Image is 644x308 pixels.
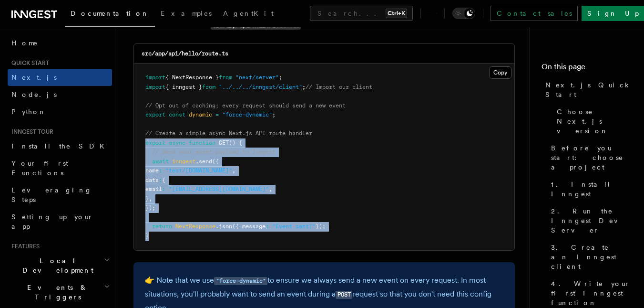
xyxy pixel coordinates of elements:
[542,61,633,76] h4: On this page
[545,80,633,99] span: Next.js Quick Start
[11,91,57,98] span: Node.js
[223,10,274,17] span: AgentKit
[189,111,212,118] span: dynamic
[152,158,169,165] span: await
[8,243,40,250] span: Features
[159,167,162,174] span: :
[222,111,272,118] span: "force-dynamic"
[272,111,276,118] span: ;
[152,223,172,230] span: return
[145,233,149,239] span: }
[310,6,413,21] button: Search...Ctrl+K
[145,139,165,146] span: export
[8,59,49,67] span: Quick start
[219,74,232,81] span: from
[386,9,407,18] kbd: Ctrl+K
[8,138,112,155] a: Install the SDK
[145,84,165,90] span: import
[8,86,112,103] a: Node.js
[551,180,633,199] span: 1. Install Inngest
[215,223,232,230] span: .json
[229,139,242,146] span: () {
[551,143,633,172] span: Before you start: choose a project
[145,111,165,118] span: export
[8,103,112,120] a: Python
[272,223,316,230] span: "Event sent!"
[279,74,282,81] span: ;
[8,181,112,208] a: Leveraging Steps
[169,186,269,192] span: "[EMAIL_ADDRESS][DOMAIN_NAME]"
[11,186,92,203] span: Leveraging Steps
[169,111,185,118] span: const
[8,208,112,235] a: Setting up your app
[65,3,155,27] a: Documentation
[551,279,633,308] span: 4. Write your first Inngest function
[336,291,352,299] code: POST
[161,10,212,17] span: Examples
[214,276,267,285] a: "force-dynamic"
[145,186,162,192] span: email
[159,177,162,183] span: :
[547,139,633,176] a: Before you start: choose a project
[172,158,195,165] span: inngest
[266,223,269,230] span: :
[189,139,215,146] span: function
[155,3,217,26] a: Examples
[306,84,372,90] span: // Import our client
[553,103,633,139] a: Choose Next.js version
[162,177,165,183] span: {
[145,102,346,109] span: // Opt out of caching; every request should send a new event
[232,167,235,174] span: ,
[235,74,279,81] span: "next/server"
[219,139,229,146] span: GET
[152,149,276,155] span: // Send your event payload to Inngest
[302,84,306,90] span: ;
[8,252,112,279] button: Local Development
[11,159,68,177] span: Your first Functions
[547,202,633,239] a: 2. Run the Inngest Dev Server
[212,158,219,165] span: ({
[8,34,112,52] a: Home
[145,195,149,202] span: }
[219,84,302,90] span: "../../../inngest/client"
[145,177,159,183] span: data
[195,158,212,165] span: .send
[175,223,215,230] span: NextResponse
[11,108,46,116] span: Python
[232,223,266,230] span: ({ message
[11,142,110,150] span: Install the SDK
[215,111,219,118] span: =
[269,186,272,192] span: ,
[8,283,104,302] span: Events & Triggers
[217,3,279,26] a: AgentKit
[547,239,633,275] a: 3. Create an Inngest client
[11,74,57,81] span: Next.js
[8,128,53,136] span: Inngest tour
[8,155,112,181] a: Your first Functions
[142,50,228,57] code: src/app/api/hello/route.ts
[145,130,312,137] span: // Create a simple async Next.js API route handler
[202,84,215,90] span: from
[165,167,232,174] span: "test/[DOMAIN_NAME]"
[316,223,326,230] span: });
[165,84,202,90] span: { inngest }
[491,6,578,21] a: Contact sales
[489,66,511,79] button: Copy
[145,204,155,211] span: });
[214,277,267,285] code: "force-dynamic"
[8,256,104,275] span: Local Development
[11,38,38,48] span: Home
[169,139,185,146] span: async
[71,10,149,17] span: Documentation
[145,74,165,81] span: import
[162,186,165,192] span: :
[551,243,633,271] span: 3. Create an Inngest client
[8,279,112,306] button: Events & Triggers
[557,107,633,136] span: Choose Next.js version
[551,206,633,235] span: 2. Run the Inngest Dev Server
[149,195,152,202] span: ,
[165,74,219,81] span: { NextResponse }
[8,69,112,86] a: Next.js
[547,176,633,202] a: 1. Install Inngest
[11,213,93,230] span: Setting up your app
